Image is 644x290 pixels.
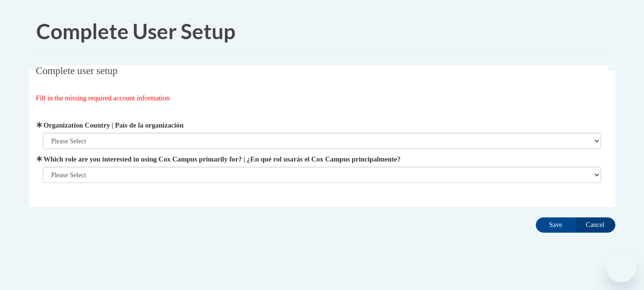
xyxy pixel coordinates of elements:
iframe: Button to launch messaging window [606,252,636,282]
input: Cancel [575,217,615,233]
span: Complete user setup [36,65,117,76]
span: Complete User Setup [36,19,235,43]
span: Fill in the missing required account information [36,94,170,102]
input: Save [536,217,576,233]
label: Which role are you interested in using Cox Campus primarily for? | ¿En qué rol usarás el Cox Camp... [43,154,601,164]
label: Organization Country | País de la organización [43,120,601,130]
